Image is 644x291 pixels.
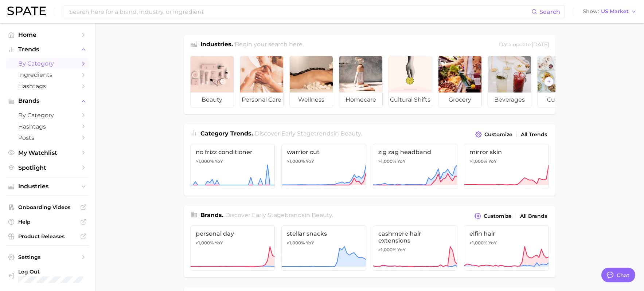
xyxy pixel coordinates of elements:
[6,147,89,158] a: My Watchlist
[69,5,531,18] input: Search here for a brand, industry, or ingredient
[18,268,90,275] span: Log Out
[18,183,77,190] span: Industries
[469,158,487,164] span: >1,000%
[397,247,406,253] span: YoY
[281,144,366,189] a: warrior cut>1,000% YoY
[240,93,283,107] span: personal care
[488,56,531,107] a: beverages
[18,31,77,38] span: Home
[306,240,314,246] span: YoY
[378,230,452,244] span: cashmere hair extensions
[389,93,432,107] span: cultural shifts
[18,60,77,67] span: by Category
[6,58,89,69] a: by Category
[544,77,554,86] button: Scroll Right
[18,149,77,156] span: My Watchlist
[378,247,396,252] span: >1,000%
[190,144,275,189] a: no frizz conditioner>1,000% YoY
[191,93,234,107] span: beauty
[18,112,77,119] span: by Category
[520,213,547,219] span: All Brands
[200,40,233,50] h1: Industries.
[373,225,458,271] a: cashmere hair extensions>1,000% YoY
[469,149,543,156] span: mirror skin
[18,254,77,260] span: Settings
[18,134,77,141] span: Posts
[18,219,77,225] span: Help
[397,158,406,164] span: YoY
[6,266,89,285] a: Log out. Currently logged in with e-mail cklemawesch@growve.com.
[190,56,234,107] a: beauty
[339,93,382,107] span: homecare
[18,98,77,104] span: Brands
[438,93,481,107] span: grocery
[215,158,223,164] span: YoY
[215,240,223,246] span: YoY
[438,56,482,107] a: grocery
[389,56,432,107] a: cultural shifts
[200,212,223,219] span: Brands .
[339,56,383,107] a: homecare
[583,9,599,13] span: Show
[464,144,549,189] a: mirror skin>1,000% YoY
[18,123,77,130] span: Hashtags
[287,149,361,156] span: warrior cut
[473,129,514,139] button: Customize
[281,225,366,271] a: stellar snacks>1,000% YoY
[538,93,581,107] span: culinary
[484,131,512,138] span: Customize
[240,56,284,107] a: personal care
[196,158,214,164] span: >1,000%
[196,230,270,237] span: personal day
[488,93,531,107] span: beverages
[18,83,77,90] span: Hashtags
[473,211,513,221] button: Customize
[6,231,89,242] a: Product Releases
[287,158,305,164] span: >1,000%
[488,158,497,164] span: YoY
[6,252,89,263] a: Settings
[6,110,89,121] a: by Category
[18,46,77,53] span: Trends
[521,131,547,138] span: All Trends
[6,216,89,227] a: Help
[6,69,89,80] a: Ingredients
[6,121,89,132] a: Hashtags
[519,130,549,139] a: All Trends
[6,202,89,213] a: Onboarding Videos
[287,230,361,237] span: stellar snacks
[312,212,332,219] span: beauty
[488,240,497,246] span: YoY
[469,230,543,237] span: elfin hair
[287,240,305,245] span: >1,000%
[6,44,89,55] button: Trends
[190,225,275,271] a: personal day>1,000% YoY
[518,211,549,221] a: All Brands
[6,162,89,173] a: Spotlight
[6,181,89,192] button: Industries
[196,149,270,156] span: no frizz conditioner
[484,213,512,219] span: Customize
[6,95,89,106] button: Brands
[469,240,487,245] span: >1,000%
[378,149,452,156] span: zig zag headband
[6,132,89,143] a: Posts
[225,212,333,219] span: Discover Early Stage brands in .
[539,8,560,15] span: Search
[289,56,333,107] a: wellness
[6,80,89,92] a: Hashtags
[196,240,214,245] span: >1,000%
[306,158,314,164] span: YoY
[601,9,629,13] span: US Market
[235,40,304,50] h2: Begin your search here.
[340,130,361,137] span: beauty
[464,225,549,271] a: elfin hair>1,000% YoY
[373,144,458,189] a: zig zag headband>1,000% YoY
[18,71,77,78] span: Ingredients
[499,40,549,50] div: Data update: [DATE]
[7,7,46,15] img: SPATE
[255,130,362,137] span: Discover Early Stage trends in .
[378,158,396,164] span: >1,000%
[18,233,77,240] span: Product Releases
[581,7,639,16] button: ShowUS Market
